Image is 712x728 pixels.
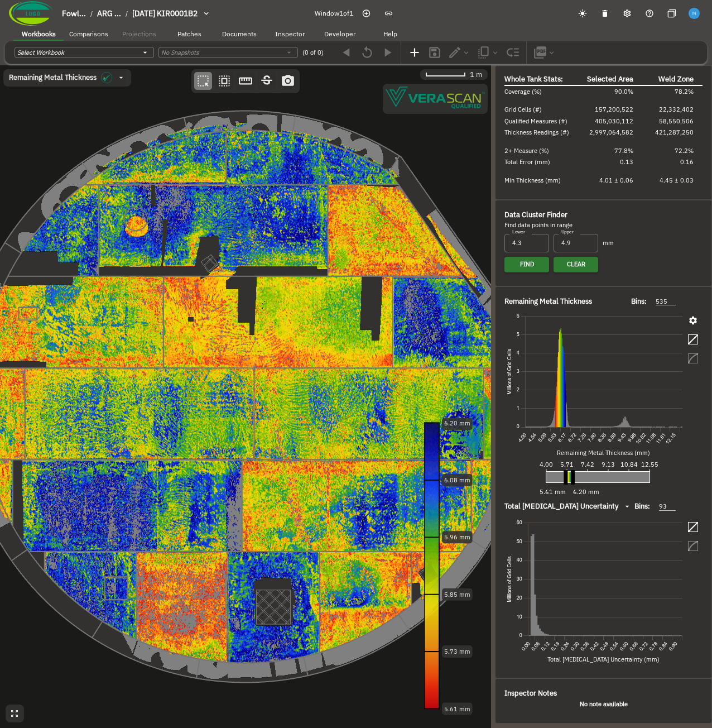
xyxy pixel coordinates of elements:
span: Thickness Readings (#) [504,128,569,136]
span: Fowl... [62,8,86,18]
span: Window 1 of 1 [315,8,353,18]
li: / [126,9,128,18]
b: No note available [580,700,628,708]
span: 157,200,522 [595,106,633,113]
span: Patches [177,30,201,38]
span: ARG ... [97,8,121,18]
span: Weld Zone [658,74,694,84]
button: Find [504,257,549,272]
span: Comparisons [69,30,108,38]
span: 0.13 [620,158,633,166]
span: Developer [324,30,355,38]
text: 6.08 mm [444,476,470,484]
span: Help [383,30,397,38]
span: Total [MEDICAL_DATA] Uncertainty [504,502,618,511]
span: 405,030,112 [595,117,633,125]
i: Select Workbook [17,49,64,56]
span: 1 m [470,69,482,80]
span: Min Thickness (mm) [504,176,561,184]
span: Inspector [275,30,305,38]
span: Total Error (mm) [504,158,550,166]
nav: breadcrumb [62,8,198,20]
text: 5.73 mm [444,648,470,655]
span: Data Cluster Finder [504,210,567,219]
span: 72.2% [675,147,694,155]
span: 4.01 ± 0.06 [599,176,633,184]
span: Coverage (%) [504,88,542,95]
span: Documents [222,30,257,38]
img: icon in the dropdown [101,72,112,83]
span: Clear [567,259,585,270]
span: Qualified Measures (#) [504,117,567,125]
span: 90.0% [614,88,633,95]
span: 4.45 ± 0.03 [660,176,694,184]
i: No Snapshots [161,49,199,56]
span: mm [603,238,614,248]
span: 0.16 [680,158,694,166]
text: 5.96 mm [444,533,470,541]
text: 5.61 mm [444,705,470,713]
span: Whole Tank Stats: [504,74,563,84]
button: Clear [554,257,598,272]
span: 2+ Measure (%) [504,147,549,155]
span: Inspector Notes [504,688,557,698]
span: 58,550,506 [659,117,694,125]
img: Verascope qualified watermark [386,87,485,109]
span: 22,332,402 [659,106,694,113]
span: 78.2% [675,88,694,95]
span: Find [520,259,534,270]
span: Workbooks [22,30,56,38]
span: Remaining Metal Thickness [9,73,97,82]
li: / [90,9,93,18]
div: Find data points in range [504,221,703,230]
img: Company Logo [9,1,53,26]
text: 6.20 mm [444,419,470,427]
span: Grid Cells (#) [504,106,542,113]
span: (0 of 0) [302,48,324,58]
span: 77.8% [614,147,633,155]
img: f6ffcea323530ad0f5eeb9c9447a59c5 [689,8,699,18]
button: breadcrumb [57,4,220,23]
span: [DATE] KIR0001B2 [132,8,198,18]
span: 421,287,250 [655,128,694,136]
label: Lower [512,229,525,236]
span: Selected Area [587,74,633,84]
span: Remaining Metal Thickness [504,296,592,307]
span: Bins: [631,296,647,307]
span: Bins: [634,501,650,512]
label: Upper [561,229,574,236]
text: 5.85 mm [444,591,470,598]
span: 2,997,064,582 [589,128,633,136]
